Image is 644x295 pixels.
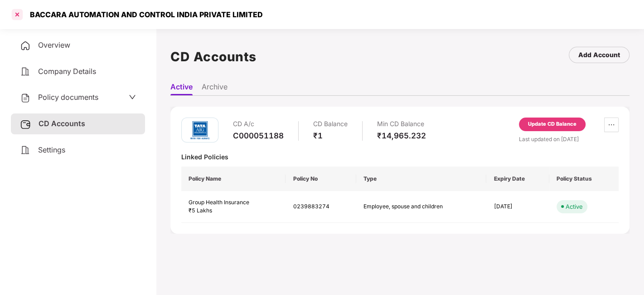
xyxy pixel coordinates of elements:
div: C000051188 [233,131,284,141]
th: Policy Status [549,167,619,191]
span: ₹5 Lakhs [189,207,212,214]
span: down [129,93,136,101]
div: Group Health Insurance [189,198,278,207]
img: svg+xml;base64,PHN2ZyB4bWxucz0iaHR0cDovL3d3dy53My5vcmcvMjAwMC9zdmciIHdpZHRoPSIyNCIgaGVpZ2h0PSIyNC... [20,145,31,156]
span: Policy documents [38,93,98,102]
span: CD Accounts [39,119,85,128]
img: svg+xml;base64,PHN2ZyB4bWxucz0iaHR0cDovL3d3dy53My5vcmcvMjAwMC9zdmciIHdpZHRoPSIyNCIgaGVpZ2h0PSIyNC... [20,66,31,77]
div: Add Account [578,50,620,60]
div: Linked Policies [181,152,619,161]
img: svg+xml;base64,PHN2ZyB4bWxucz0iaHR0cDovL3d3dy53My5vcmcvMjAwMC9zdmciIHdpZHRoPSIyNCIgaGVpZ2h0PSIyNC... [20,40,31,51]
div: Update CD Balance [528,120,576,128]
th: Policy Name [181,167,286,191]
span: Settings [38,145,65,154]
div: ₹14,965.232 [377,131,426,141]
div: Active [566,202,583,211]
div: CD Balance [313,118,348,131]
div: CD A/c [233,118,284,131]
div: Last updated on [DATE] [519,135,619,143]
span: Company Details [38,67,96,76]
li: Active [170,82,193,95]
th: Expiry Date [486,167,549,191]
img: tatag.png [186,117,213,144]
th: Policy No [286,167,356,191]
div: Employee, spouse and children [363,202,463,211]
li: Archive [202,82,228,95]
div: BACCARA AUTOMATION AND CONTROL INDIA PRIVATE LIMITED [24,10,263,19]
td: 0239883274 [286,191,356,223]
td: [DATE] [486,191,549,223]
h1: CD Accounts [170,47,257,67]
img: svg+xml;base64,PHN2ZyB3aWR0aD0iMjUiIGhlaWdodD0iMjQiIHZpZXdCb3g9IjAgMCAyNSAyNCIgZmlsbD0ibm9uZSIgeG... [20,119,31,130]
div: Min CD Balance [377,118,426,131]
th: Type [356,167,486,191]
img: svg+xml;base64,PHN2ZyB4bWxucz0iaHR0cDovL3d3dy53My5vcmcvMjAwMC9zdmciIHdpZHRoPSIyNCIgaGVpZ2h0PSIyNC... [20,93,31,103]
span: ellipsis [605,121,618,128]
div: ₹1 [313,131,348,141]
span: Overview [38,40,70,49]
button: ellipsis [604,118,619,132]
